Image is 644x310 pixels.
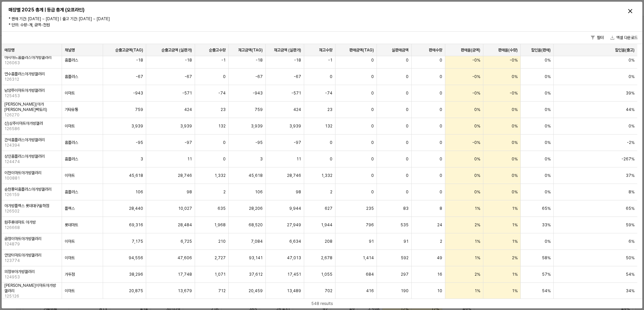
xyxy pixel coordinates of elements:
span: 65% [626,206,635,211]
span: 208 [325,239,332,244]
span: 125453 [4,93,20,99]
span: 684 [366,272,374,277]
span: -67 [294,74,301,79]
span: 0% [629,57,635,63]
span: -74 [325,90,332,96]
span: -97 [294,140,301,145]
span: 0% [512,173,518,178]
span: 0% [474,107,480,112]
span: 10,027 [178,206,192,211]
span: 37,612 [249,272,263,277]
span: 0% [474,156,480,162]
span: 0 [406,189,409,195]
span: 44% [626,107,635,112]
span: 0 [223,156,226,162]
span: 9,944 [289,206,301,211]
span: 68,520 [249,222,263,228]
span: 210 [218,239,226,244]
span: 28,206 [249,206,263,211]
span: 0% [512,156,518,162]
span: 0% [545,156,551,162]
span: 424 [293,107,301,112]
span: 124953 [4,274,20,280]
span: 0% [545,140,551,145]
span: 3,939 [251,123,263,129]
span: 45,618 [129,173,143,178]
span: 7,175 [132,239,143,244]
span: 1,414 [363,255,374,261]
span: 125126 [4,294,19,299]
span: 759 [255,107,263,112]
span: 0% [545,239,551,244]
span: 8% [629,189,635,195]
span: 2,727 [215,255,226,261]
span: 1,332 [321,173,332,178]
span: 132 [218,123,226,129]
span: 124394 [4,143,20,148]
span: 3,939 [131,123,143,129]
span: 1,071 [215,272,226,277]
span: 이마트 [65,255,75,261]
span: 132 [325,123,332,129]
span: 0 [371,156,374,162]
span: 0% [512,107,518,112]
span: -67 [136,74,143,79]
span: 23 [221,107,226,112]
span: 416 [366,288,374,294]
span: 2 [440,239,442,244]
span: 98 [187,189,192,195]
span: 0 [371,107,374,112]
span: 금정이마트아가방갤러리 [4,236,41,241]
span: 0 [406,156,409,162]
span: 0% [512,140,518,145]
span: 0 [371,74,374,79]
span: 24 [437,222,442,228]
span: 1% [512,222,518,228]
span: 0% [545,90,551,96]
span: 39% [626,90,635,96]
span: 이마트 [65,123,75,129]
span: 할인율(출고) [615,47,635,53]
span: 28,746 [287,173,301,178]
span: 11 [296,156,301,162]
span: 순천풍덕홈플러스아가방갤러리 [4,187,52,192]
span: -571 [182,90,192,96]
span: -1 [328,57,332,63]
span: 58% [542,255,551,261]
span: 0 [406,90,409,96]
span: -267% [621,156,635,162]
span: 0 [371,140,374,145]
span: 0 [330,74,332,79]
span: -0% [472,57,480,63]
span: 13,679 [178,288,192,294]
span: 796 [366,222,374,228]
span: 0 [371,123,374,129]
span: 1% [512,239,518,244]
span: 홈플러스 [65,140,78,145]
span: 0 [223,140,226,145]
span: 592 [401,255,409,261]
span: 17,451 [287,272,301,277]
span: 1,055 [321,272,332,277]
span: 순출고금액 (실판가) [161,47,192,53]
span: -943 [133,90,143,96]
span: 712 [218,288,226,294]
span: 28,440 [129,206,143,211]
span: 6,634 [289,239,301,244]
span: 3 [260,156,263,162]
span: -0% [472,74,480,79]
span: 0 [440,90,442,96]
span: -0% [510,57,518,63]
span: 상인홈플러스아가방갤러리 [4,154,45,159]
span: 83 [403,206,409,211]
span: 재고수량 [319,47,332,53]
span: -67 [255,74,263,79]
span: 가두점 [65,272,75,277]
span: 17,748 [178,272,192,277]
span: 0% [545,123,551,129]
span: 0 [330,156,332,162]
span: 50% [626,255,635,261]
span: 3 [140,156,143,162]
span: 0 [371,90,374,96]
span: 702 [325,288,332,294]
